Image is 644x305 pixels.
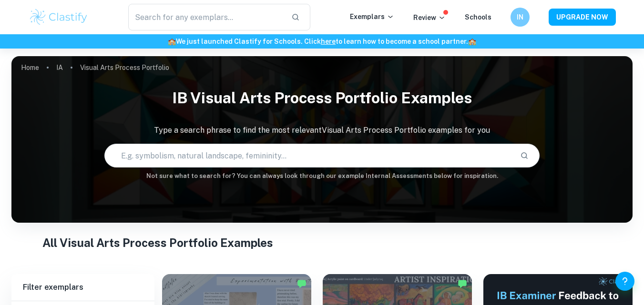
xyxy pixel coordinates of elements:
h6: Not sure what to search for? You can always look through our example Internal Assessments below f... [11,171,633,181]
p: Review [413,12,446,23]
p: Visual Arts Process Portfolio [80,62,169,73]
a: IA [56,61,63,74]
span: 🏫 [168,38,176,45]
button: Search [516,148,532,164]
input: Search for any exemplars... [128,4,284,30]
img: Marked [458,279,467,288]
img: Clastify logo [29,8,89,27]
a: here [321,38,336,45]
h6: We just launched Clastify for Schools. Click to learn how to become a school partner. [2,36,642,47]
a: Schools [465,13,491,21]
p: Exemplars [350,11,394,22]
img: Marked [297,279,307,288]
h6: IN [514,12,525,22]
h1: All Visual Arts Process Portfolio Examples [42,234,602,251]
input: E.g. symbolism, natural landscape, femininity... [105,142,512,169]
button: IN [511,8,530,27]
button: UPGRADE NOW [549,9,616,26]
p: Type a search phrase to find the most relevant Visual Arts Process Portfolio examples for you [11,125,633,136]
button: Help and Feedback [615,272,634,291]
a: Home [21,61,39,74]
h1: IB Visual Arts Process Portfolio examples [11,83,633,113]
span: 🏫 [468,38,476,45]
h6: Filter exemplars [11,274,154,301]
